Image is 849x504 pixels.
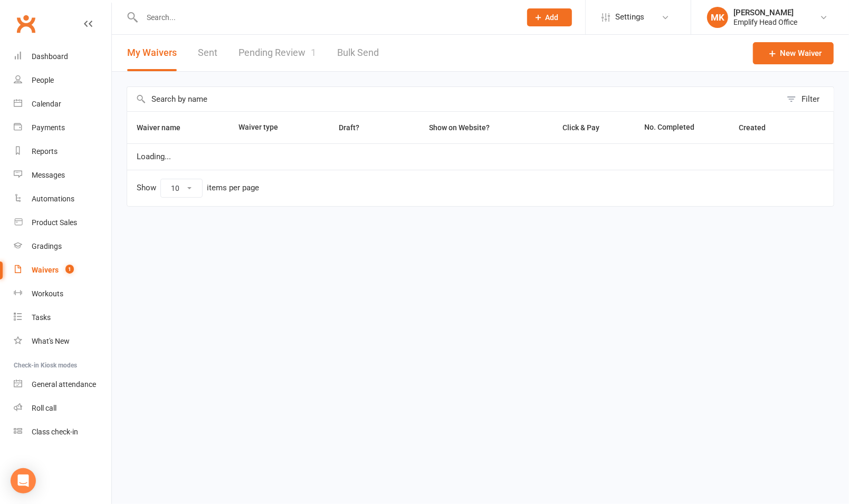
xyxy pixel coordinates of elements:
a: General attendance kiosk mode [14,373,111,396]
div: Dashboard [32,52,68,61]
div: General attendance [32,380,96,389]
a: Payments [14,116,111,140]
div: MK [707,7,728,28]
button: Filter [781,87,834,111]
a: Gradings [14,235,111,258]
div: Class check-in [32,428,78,436]
div: Reports [32,147,58,156]
span: Created [739,123,777,132]
th: Waiver type [229,112,309,143]
span: Draft? [339,123,359,132]
a: Pending Review1 [239,35,316,71]
div: Tasks [32,313,51,322]
a: What's New [14,329,111,353]
button: My Waivers [127,35,177,71]
div: Calendar [32,100,61,108]
div: People [32,76,54,84]
a: Sent [198,35,217,71]
div: Gradings [32,242,62,250]
div: Roll call [32,404,56,412]
div: items per page [207,183,259,192]
span: Waiver name [137,123,192,132]
a: Automations [14,187,111,211]
div: What's New [32,337,70,345]
div: Messages [32,171,65,179]
button: Waiver name [137,121,192,134]
button: Show on Website? [419,121,501,134]
td: Loading... [127,143,834,170]
a: Calendar [14,92,111,116]
a: Product Sales [14,211,111,235]
th: No. Completed [635,112,729,143]
button: Draft? [329,121,371,134]
a: Tasks [14,306,111,329]
a: Dashboard [14,45,111,69]
input: Search by name [127,87,781,111]
span: Show on Website? [429,123,490,132]
a: Class kiosk mode [14,420,111,444]
button: Created [739,121,777,134]
div: Payments [32,123,65,132]
span: 1 [311,47,316,58]
a: New Waiver [753,42,834,64]
span: 1 [65,265,74,274]
a: Reports [14,140,111,163]
a: People [14,69,111,92]
div: Show [137,179,259,198]
div: Emplify Head Office [733,17,797,27]
input: Search... [139,10,513,25]
div: Filter [802,93,819,105]
a: Clubworx [13,11,39,37]
span: Settings [615,5,644,29]
a: Roll call [14,396,111,420]
button: Click & Pay [553,121,611,134]
a: Workouts [14,282,111,306]
span: Click & Pay [562,123,599,132]
a: Waivers 1 [14,258,111,282]
div: Automations [32,195,74,203]
div: Waivers [32,266,59,274]
div: Open Intercom Messenger [11,468,36,493]
a: Messages [14,163,111,187]
div: Workouts [32,289,63,298]
div: Product Sales [32,218,77,227]
button: Add [527,8,572,26]
span: Add [546,13,559,22]
div: [PERSON_NAME] [733,8,797,17]
a: Bulk Send [337,35,379,71]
